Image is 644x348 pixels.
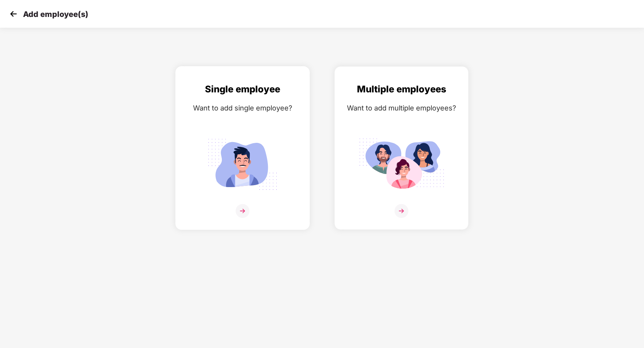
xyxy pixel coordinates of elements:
[183,102,302,114] div: Want to add single employee?
[23,10,88,19] p: Add employee(s)
[342,82,461,97] div: Multiple employees
[183,82,302,97] div: Single employee
[8,8,19,20] img: svg+xml;base64,PHN2ZyB4bWxucz0iaHR0cDovL3d3dy53My5vcmcvMjAwMC9zdmciIHdpZHRoPSIzMCIgaGVpZ2h0PSIzMC...
[342,102,461,114] div: Want to add multiple employees?
[200,134,286,194] img: svg+xml;base64,PHN2ZyB4bWxucz0iaHR0cDovL3d3dy53My5vcmcvMjAwMC9zdmciIGlkPSJTaW5nbGVfZW1wbG95ZWUiIH...
[395,204,408,218] img: svg+xml;base64,PHN2ZyB4bWxucz0iaHR0cDovL3d3dy53My5vcmcvMjAwMC9zdmciIHdpZHRoPSIzNiIgaGVpZ2h0PSIzNi...
[358,134,444,194] img: svg+xml;base64,PHN2ZyB4bWxucz0iaHR0cDovL3d3dy53My5vcmcvMjAwMC9zdmciIGlkPSJNdWx0aXBsZV9lbXBsb3llZS...
[236,204,249,218] img: svg+xml;base64,PHN2ZyB4bWxucz0iaHR0cDovL3d3dy53My5vcmcvMjAwMC9zdmciIHdpZHRoPSIzNiIgaGVpZ2h0PSIzNi...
